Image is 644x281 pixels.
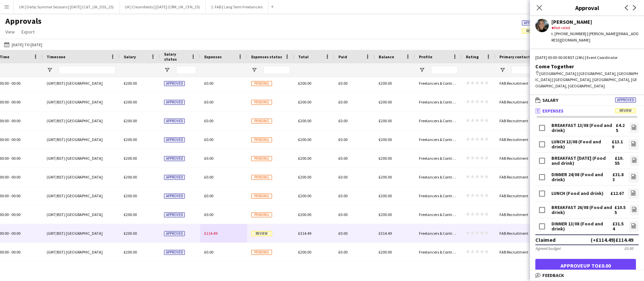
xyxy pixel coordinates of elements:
[535,71,639,89] div: [GEOGRAPHIC_DATA] | [GEOGRAPHIC_DATA], [GEOGRAPHIC_DATA] | [GEOGRAPHIC_DATA], [GEOGRAPHIC_DATA], ...
[59,66,116,74] input: Timezone Filter Input
[530,95,644,105] mat-expansion-panel-header: SalaryApproved
[298,250,311,255] span: £200.00
[419,156,463,161] span: Freelancers & Contractors
[495,205,542,224] div: FAB Recruitment
[164,194,185,199] span: Approved
[204,118,213,123] span: £0.00
[466,54,479,59] span: Rating
[338,156,347,161] span: £0.00
[9,118,11,123] span: -
[419,212,463,217] span: Freelancers & Contractors
[124,231,137,236] span: £200.00
[298,99,311,104] span: £200.00
[3,41,44,49] button: [DATE] to [DATE]
[495,74,542,92] div: FAB Recruitment
[9,81,11,86] span: -
[338,137,347,142] span: £0.00
[530,270,644,280] mat-expansion-panel-header: Feedback
[164,67,170,73] button: Open Filter Menu
[524,21,541,25] span: Approved
[164,175,185,180] span: Approved
[338,54,347,59] span: Paid
[379,250,392,255] span: £200.00
[11,118,20,123] span: 00:00
[9,231,11,236] span: -
[43,187,120,205] div: (GMT/BST) [GEOGRAPHIC_DATA]
[338,250,347,255] span: £0.00
[124,174,137,180] span: £200.00
[251,212,272,217] span: Pending
[251,100,272,105] span: Pending
[542,97,558,103] span: Salary
[338,81,347,86] span: £0.00
[204,212,213,217] span: £0.00
[535,55,639,61] div: [DATE] 00:00-00:00 BST (24h) | Event Coordinator
[204,231,217,236] span: £114.49
[298,231,311,236] span: £314.49
[298,81,311,86] span: £200.00
[495,243,542,261] div: FAB Recruitment
[43,224,120,242] div: (GMT/BST) [GEOGRAPHIC_DATA]
[419,54,432,59] span: Profile
[551,19,639,25] div: [PERSON_NAME]
[526,29,538,33] span: Review
[379,137,392,142] span: £200.00
[119,0,206,13] button: UK | Creamfields | [DATE] (CRM_UK_CFN_25)
[43,168,120,186] div: (GMT/BST) [GEOGRAPHIC_DATA]
[419,67,425,73] button: Open Filter Menu
[419,231,463,236] span: Freelancers & Contractors
[251,250,272,255] span: Pending
[204,193,213,198] span: £0.00
[43,205,120,224] div: (GMT/BST) [GEOGRAPHIC_DATA]
[5,29,15,35] span: View
[11,99,20,104] span: 00:00
[9,137,11,142] span: -
[298,212,311,217] span: £200.00
[124,99,137,104] span: £200.00
[206,0,268,13] button: 1. FAB | Long Term Freelancers
[204,54,222,59] span: Expenses
[512,66,538,74] input: Primary contact Filter Input
[298,156,311,161] span: £200.00
[298,54,309,59] span: Total
[298,174,311,180] span: £200.00
[43,149,120,167] div: (GMT/BST) [GEOGRAPHIC_DATA]
[124,156,137,161] span: £200.00
[251,156,272,161] span: Pending
[495,93,542,111] div: FAB Recruitment
[43,112,120,130] div: (GMT/BST) [GEOGRAPHIC_DATA]
[338,174,347,180] span: £0.00
[419,250,463,255] span: Freelancers & Contractors
[204,81,213,86] span: £0.00
[164,212,185,217] span: Approved
[11,81,20,86] span: 00:00
[379,156,392,161] span: £200.00
[551,205,614,215] div: BREAKFAST 26/08 (Food and drink)
[542,108,563,114] span: Expenses
[535,236,555,243] div: Claimed
[616,123,625,133] div: £4.25
[338,212,347,217] span: £0.00
[379,81,392,86] span: £200.00
[379,193,392,198] span: £200.00
[499,54,530,59] span: Primary contact
[551,139,612,149] div: LUNCH 13/08 (Food and drink)
[612,221,625,231] div: £31.54
[47,54,65,59] span: Timezone
[551,25,639,31] div: Not rated
[551,123,616,133] div: BREAKFAST 13/08 (Food and drink)
[612,172,625,182] div: £31.83
[530,3,644,12] h3: Approval
[21,29,35,35] span: Export
[338,193,347,198] span: £0.00
[551,221,612,231] div: DINNER 13/08 (Food and drink)
[11,212,20,217] span: 00:00
[499,67,505,73] button: Open Filter Menu
[164,119,185,124] span: Approved
[9,193,11,198] span: -
[615,97,636,102] span: Approved
[164,81,185,86] span: Approved
[43,74,120,92] div: (GMT/BST) [GEOGRAPHIC_DATA]
[124,81,137,86] span: £200.00
[495,149,542,167] div: FAB Recruitment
